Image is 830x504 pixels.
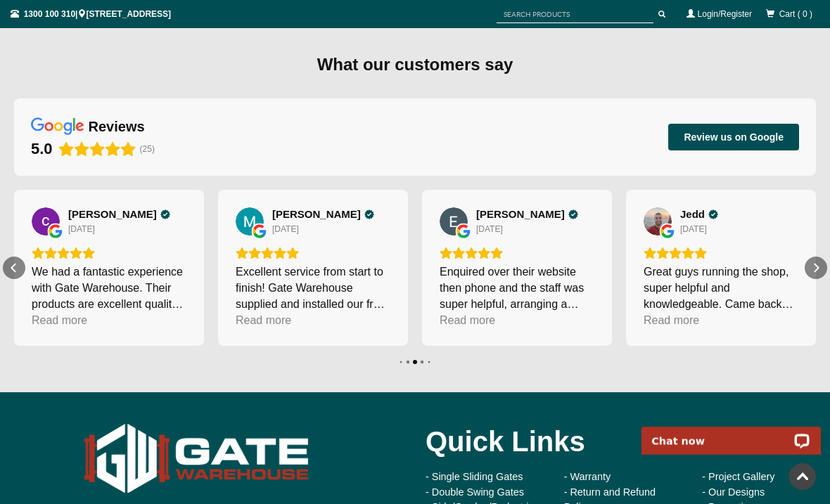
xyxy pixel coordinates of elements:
div: Carousel [14,190,816,346]
a: View on Google [644,207,672,235]
div: Verified Customer [708,209,718,219]
a: - Warranty [564,471,611,482]
div: Previous [3,257,25,279]
a: Login/Register [698,9,752,19]
img: Gate Warehouse [81,413,312,504]
div: Next [805,257,827,279]
a: - Single Sliding Gates [426,471,523,482]
span: [PERSON_NAME] [272,208,361,221]
div: Verified Customer [364,209,374,219]
div: We had a fantastic experience with Gate Warehouse. Their products are excellent quality at very r... [32,264,186,312]
img: chen buqi [32,207,60,235]
div: Read more [236,312,291,328]
div: 5.0 [31,139,53,159]
div: Enquired over their website then phone and the staff was super helpful, arranging a weekend pick ... [440,264,594,312]
div: Rating: 5.0 out of 5 [236,247,390,259]
a: 1300 100 310 [24,9,75,19]
div: Read more [32,312,87,328]
div: [DATE] [680,224,707,235]
div: Excellent service from start to finish! Gate Warehouse supplied and installed our front fence and... [236,264,390,312]
iframe: LiveChat chat widget [632,411,830,455]
a: Review by Meng Feng [272,208,374,221]
div: What our customers say [14,53,816,76]
div: Verified Customer [568,209,578,219]
div: Rating: 5.0 out of 5 [32,247,186,259]
div: Verified Customer [160,209,170,219]
img: Meng Feng [236,207,264,235]
div: Great guys running the shop, super helpful and knowledgeable. Came back the day after buying the ... [644,264,798,312]
div: [DATE] [476,224,503,235]
div: reviews [89,117,145,136]
div: Read more [644,312,699,328]
a: Review by Eli K [476,208,578,221]
div: Quick Links [426,413,819,470]
a: Review by Jedd [680,208,718,221]
span: | [STREET_ADDRESS] [11,9,171,19]
span: Review us on Google [684,131,784,143]
a: View on Google [440,207,468,235]
div: [DATE] [272,224,299,235]
div: Read more [440,312,495,328]
span: Cart ( 0 ) [779,9,812,19]
div: Rating: 5.0 out of 5 [644,247,798,259]
button: Review us on Google [668,124,799,150]
div: [DATE] [68,224,95,235]
div: Rating: 5.0 out of 5 [440,247,594,259]
div: Rating: 5.0 out of 5 [31,139,136,159]
a: - Double Swing Gates [426,486,524,498]
span: [PERSON_NAME] [68,208,157,221]
span: Jedd [680,208,705,221]
a: - Project Gallery [702,471,774,482]
img: Jedd [644,207,672,235]
a: - Our Designs [702,486,765,498]
input: SEARCH PRODUCTS [497,6,653,23]
span: [PERSON_NAME] [476,208,565,221]
a: View on Google [32,207,60,235]
a: Review by chen buqi [68,208,170,221]
span: (25) [140,144,155,154]
a: View on Google [236,207,264,235]
img: Eli K [440,207,468,235]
